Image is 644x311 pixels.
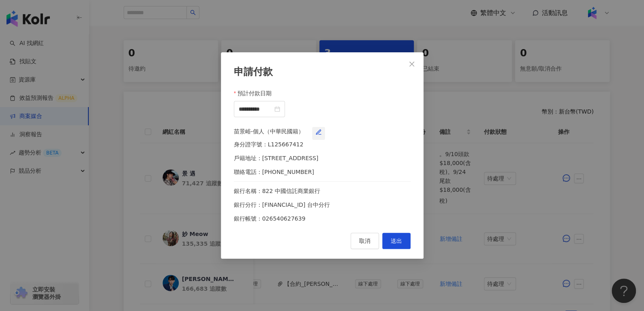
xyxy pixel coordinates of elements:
[234,140,411,149] div: 身分證字號：L125667412
[234,167,411,176] div: 聯絡電話：[PHONE_NUMBER]
[234,65,411,79] div: 申請付款
[351,233,379,249] button: 取消
[234,154,411,163] div: 戶籍地址：[STREET_ADDRESS]
[382,233,411,249] button: 送出
[404,56,420,72] button: Close
[359,238,370,244] span: 取消
[234,214,411,223] div: 銀行帳號：026540627639
[234,200,411,209] div: 銀行分行：[FINANCIAL_ID] 台中分行
[234,187,411,195] div: 銀行名稱：822 中國信託商業銀行
[239,105,273,114] input: 預計付款日期
[234,127,304,140] div: 苗景峪-個人（中華民國籍）
[391,238,402,244] span: 送出
[409,61,415,67] span: close
[234,89,278,98] label: 預計付款日期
